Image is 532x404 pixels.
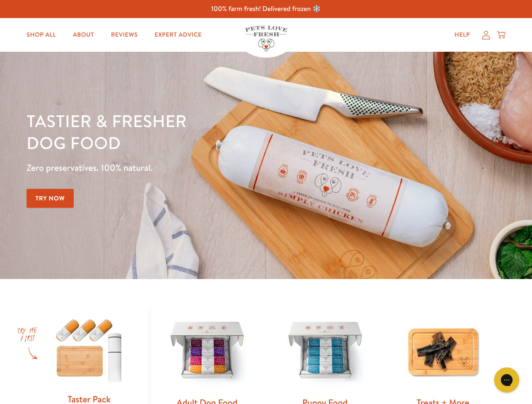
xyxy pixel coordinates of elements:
[27,110,346,154] h1: Tastier & fresher dog food
[490,364,524,396] iframe: Gorgias live chat messenger
[448,27,477,43] a: Help
[104,27,144,43] a: Reviews
[27,160,346,175] p: Zero preservatives. 100% natural.
[20,27,63,43] a: Shop All
[245,26,287,51] img: Pets Love Fresh
[66,27,101,43] a: About
[27,189,74,208] a: Try Now
[148,27,209,43] a: Expert Advice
